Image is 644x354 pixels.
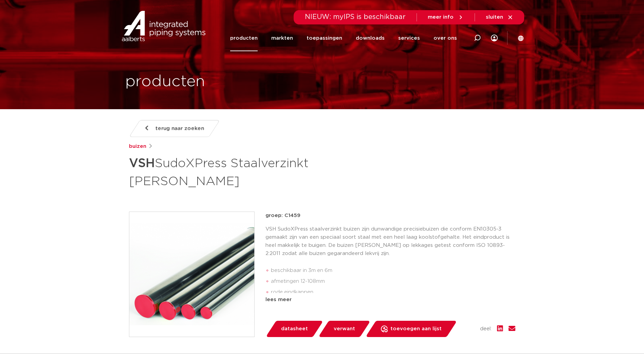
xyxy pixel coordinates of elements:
span: datasheet [281,323,308,334]
a: markten [271,25,293,51]
a: terug naar zoeken [129,120,220,137]
span: terug naar zoeken [155,123,204,134]
strong: VSH [129,157,155,170]
a: producten [230,25,258,51]
p: VSH SudoXPress staalverzinkt buizen zijn dunwandige precisiebuizen die conform EN10305-3 gemaakt ... [265,225,515,258]
span: toevoegen aan lijst [390,323,442,334]
li: afmetingen 12-108mm [271,276,515,287]
p: groep: C1459 [265,212,515,220]
a: buizen [129,142,146,151]
div: lees meer [265,296,515,304]
h1: producten [125,71,205,93]
span: NIEUW: myIPS is beschikbaar [305,14,406,20]
h1: SudoXPress Staalverzinkt [PERSON_NAME] [129,153,384,190]
img: Product Image for VSH SudoXPress Staalverzinkt buis [129,212,254,337]
a: toepassingen [307,25,342,51]
a: verwant [318,321,370,337]
a: downloads [356,25,385,51]
a: meer info [428,14,464,20]
a: datasheet [265,321,323,337]
a: services [398,25,420,51]
span: meer info [428,15,454,20]
li: rode eindkappen [271,287,515,298]
li: beschikbaar in 3m en 6m [271,265,515,276]
a: sluiten [486,14,513,20]
nav: Menu [230,25,457,51]
a: over ons [434,25,457,51]
span: verwant [334,323,355,334]
span: deel: [480,325,492,333]
span: sluiten [486,15,503,20]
